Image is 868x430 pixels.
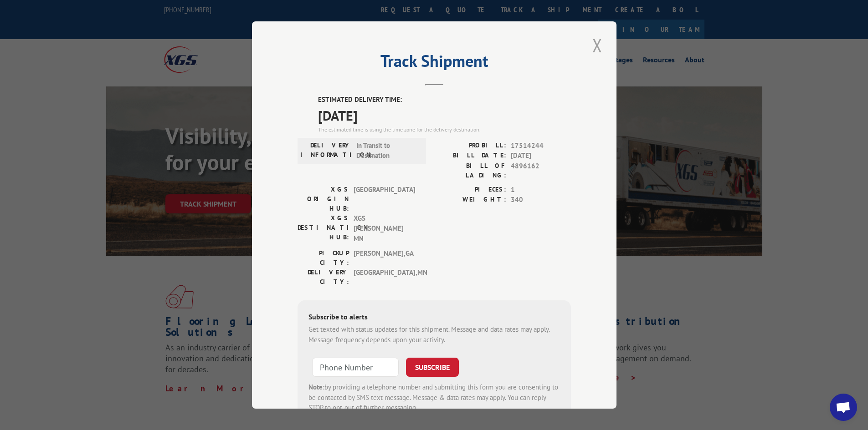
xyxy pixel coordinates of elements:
label: DELIVERY INFORMATION: [300,141,352,161]
span: 340 [511,195,571,205]
button: SUBSCRIBE [406,358,459,377]
label: WEIGHT: [434,195,506,205]
label: PICKUP CITY: [298,248,349,268]
div: by providing a telephone number and submitting this form you are consenting to be contacted by SM... [308,382,560,413]
label: DELIVERY CITY: [298,268,349,287]
span: In Transit to Destination [356,141,418,161]
span: [PERSON_NAME] , GA [354,248,415,268]
label: BILL OF LADING: [434,161,506,180]
span: [DATE] [511,151,571,161]
h2: Track Shipment [298,55,571,72]
div: The estimated time is using the time zone for the delivery destination. [318,126,571,134]
span: [GEOGRAPHIC_DATA] , MN [354,268,415,287]
div: Subscribe to alerts [308,311,560,324]
button: Close modal [590,33,605,58]
strong: Note: [308,383,324,391]
span: 17514244 [511,141,571,151]
label: XGS DESTINATION HUB: [298,213,349,244]
div: Get texted with status updates for this shipment. Message and data rates may apply. Message frequ... [308,324,560,345]
span: XGS [PERSON_NAME] MN [354,213,415,244]
label: ESTIMATED DELIVERY TIME: [318,95,571,105]
label: BILL DATE: [434,151,506,161]
span: [DATE] [318,105,571,126]
span: 4896162 [511,161,571,180]
input: Phone Number [312,358,399,377]
label: XGS ORIGIN HUB: [298,185,349,213]
span: 1 [511,185,571,195]
a: Open chat [830,394,857,421]
label: PROBILL: [434,141,506,151]
span: [GEOGRAPHIC_DATA] [354,185,415,213]
label: PIECES: [434,185,506,195]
